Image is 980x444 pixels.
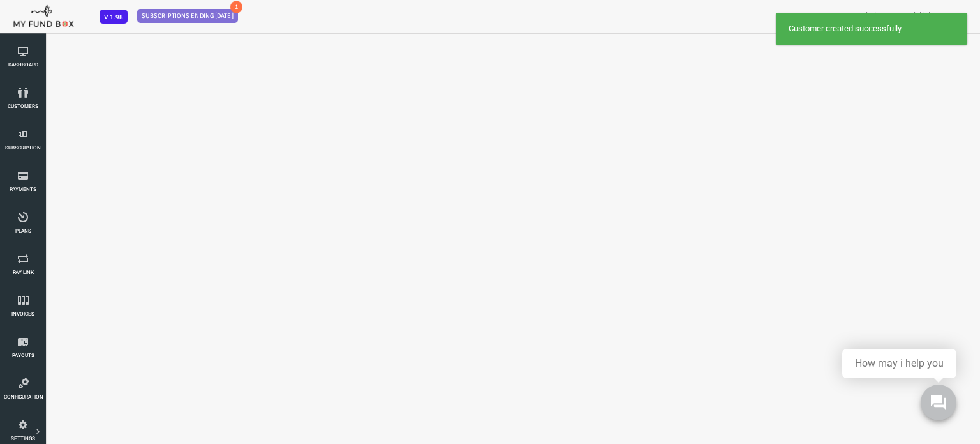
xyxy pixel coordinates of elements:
a: Subscriptions ending [DATE] 1 [137,9,236,22]
a: V 1.98 [100,11,128,21]
span: Subscriptions ending [DATE] [137,9,238,23]
span: Skillshare [909,11,945,21]
img: mfboff.png [13,2,74,27]
div: How may i help you [855,358,944,369]
span: 1 [230,1,242,13]
div: Customer created successfully [789,22,954,35]
iframe: Launcher button frame [910,374,967,431]
span: V 1.98 [100,10,128,24]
